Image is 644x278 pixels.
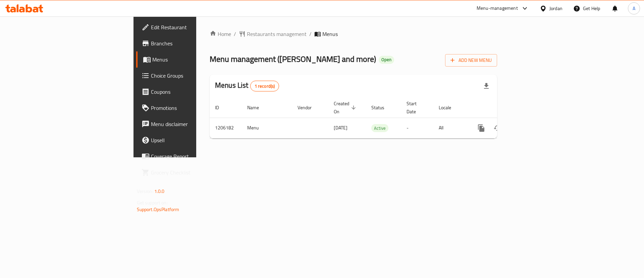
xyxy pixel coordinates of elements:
[136,132,241,148] a: Upsell
[450,56,492,65] span: Add New Menu
[298,104,320,112] span: Vendor
[633,5,635,12] span: A
[478,78,494,94] div: Export file
[137,187,153,196] span: Version:
[152,55,236,64] span: Menus
[549,5,562,12] div: Jordan
[445,54,497,67] button: Add New Menu
[215,80,279,91] h2: Menus List
[489,120,505,136] button: Change Status
[151,104,236,112] span: Promotions
[136,35,241,51] a: Branches
[136,116,241,132] a: Menu disclaimer
[247,30,307,38] span: Restaurants management
[379,56,394,64] div: Open
[137,198,168,207] span: Get support on:
[371,124,388,132] span: Active
[136,100,241,116] a: Promotions
[151,72,236,80] span: Choice Groups
[309,30,312,38] li: /
[215,104,228,112] span: ID
[473,120,489,136] button: more
[334,100,358,116] span: Created On
[151,168,236,176] span: Grocery Checklist
[468,97,543,118] th: Actions
[247,104,268,112] span: Name
[322,30,338,38] span: Menus
[433,118,468,138] td: All
[250,81,279,91] div: Total records count
[136,51,241,68] a: Menus
[151,88,236,96] span: Coupons
[242,118,292,138] td: Menu
[407,100,425,116] span: Start Date
[371,124,388,132] div: Active
[136,19,241,35] a: Edit Restaurant
[210,51,376,67] span: Menu management ( [PERSON_NAME] and more )
[210,30,497,38] nav: breadcrumb
[210,97,543,138] table: enhanced table
[136,84,241,100] a: Coupons
[151,39,236,47] span: Branches
[136,148,241,164] a: Coverage Report
[136,68,241,84] a: Choice Groups
[379,57,394,63] span: Open
[239,30,307,38] a: Restaurants management
[401,118,433,138] td: -
[151,136,236,144] span: Upsell
[151,120,236,128] span: Menu disclaimer
[136,164,241,181] a: Grocery Checklist
[334,123,347,132] span: [DATE]
[371,104,393,112] span: Status
[151,152,236,160] span: Coverage Report
[477,4,518,12] div: Menu-management
[251,83,279,89] span: 1 record(s)
[137,205,179,214] a: Support.OpsPlatform
[154,187,165,196] span: 1.0.0
[439,104,460,112] span: Locale
[151,23,236,31] span: Edit Restaurant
